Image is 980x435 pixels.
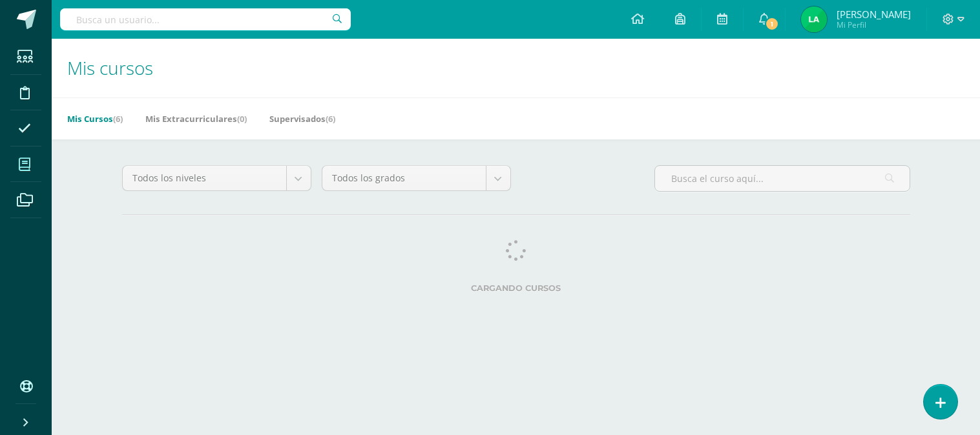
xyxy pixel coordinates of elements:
label: Cargando cursos [122,283,910,293]
a: Mis Extracurriculares(0) [145,108,247,129]
span: 1 [764,17,778,31]
a: Mis Cursos(6) [67,108,123,129]
a: Supervisados(6) [269,108,335,129]
input: Busca un usuario... [60,8,351,30]
span: (6) [326,113,335,125]
span: [PERSON_NAME] [837,8,911,21]
span: (0) [237,113,247,125]
a: Todos los grados [322,166,510,190]
span: Mis cursos [67,56,153,80]
span: Mi Perfil [837,19,911,30]
span: Todos los grados [332,166,476,190]
img: 9a1e7f6ee7d2d53670f65b8a0401b2da.png [801,6,827,32]
span: (6) [113,113,123,125]
a: Todos los niveles [123,166,311,190]
span: Todos los niveles [132,166,276,190]
input: Busca el curso aquí... [655,166,910,191]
